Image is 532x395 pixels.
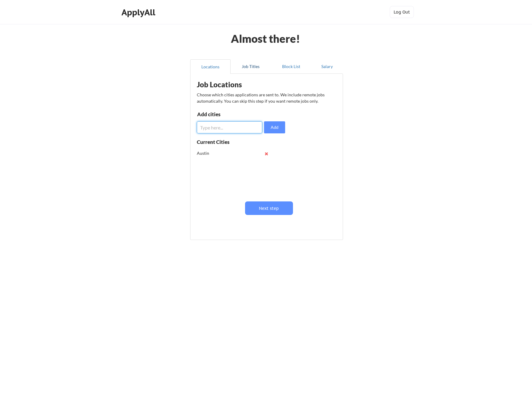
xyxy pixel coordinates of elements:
div: Almost there! [224,33,308,44]
button: Job Titles [231,59,271,74]
div: Current Cities [197,139,243,145]
div: Job Locations [197,81,273,88]
button: Locations [190,59,231,74]
button: Log Out [390,6,414,18]
div: ApplyAll [121,7,157,17]
button: Salary [311,59,343,74]
div: Choose which cities applications are sent to. We include remote jobs automatically. You can skip ... [197,92,335,104]
button: Block List [271,59,311,74]
div: Add cities [197,112,260,117]
input: Type here... [197,121,262,133]
button: Add [264,121,285,133]
div: Austin [197,150,236,156]
button: Next step [245,201,293,215]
